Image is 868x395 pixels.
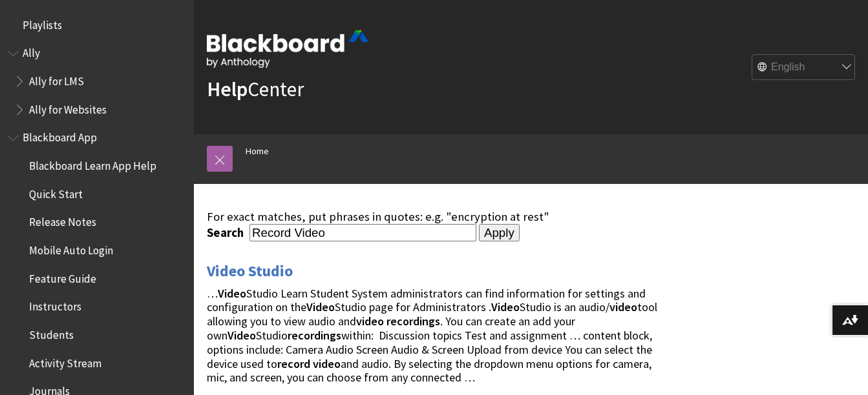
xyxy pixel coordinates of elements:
[306,299,335,314] strong: Video
[29,212,96,229] span: Release Notes
[23,43,40,60] span: Ally
[29,296,81,314] span: Instructors
[8,14,186,36] nav: Book outline for Playlists
[207,225,247,240] label: Search
[23,14,62,32] span: Playlists
[218,286,246,301] strong: Video
[207,261,293,281] a: Video Studio
[29,70,84,88] span: Ally for LMS
[207,286,657,385] span: … Studio Learn Student System administrators can find information for settings and configuration ...
[386,314,440,329] strong: recordings
[29,99,107,116] span: Ally for Websites
[29,155,156,172] span: Blackboard Learn App Help
[491,299,520,314] strong: Video
[277,356,310,371] strong: record
[288,328,341,343] strong: recordings
[29,239,113,257] span: Mobile Auto Login
[207,210,664,224] div: For exact matches, put phrases in quotes: e.g. "encryption at rest"
[23,127,97,145] span: Blackboard App
[29,183,83,201] span: Quick Start
[356,314,384,329] strong: video
[207,76,304,102] a: HelpCenter
[8,43,186,121] nav: Book outline for Anthology Ally Help
[29,268,96,285] span: Feature Guide
[246,143,269,159] a: Home
[313,356,341,371] strong: video
[207,76,248,102] strong: Help
[228,328,256,343] strong: Video
[29,352,101,370] span: Activity Stream
[752,55,856,81] select: Site Language Selector
[479,224,520,242] input: Apply
[207,30,368,68] img: Blackboard by Anthology
[609,299,637,314] strong: video
[29,324,74,341] span: Students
